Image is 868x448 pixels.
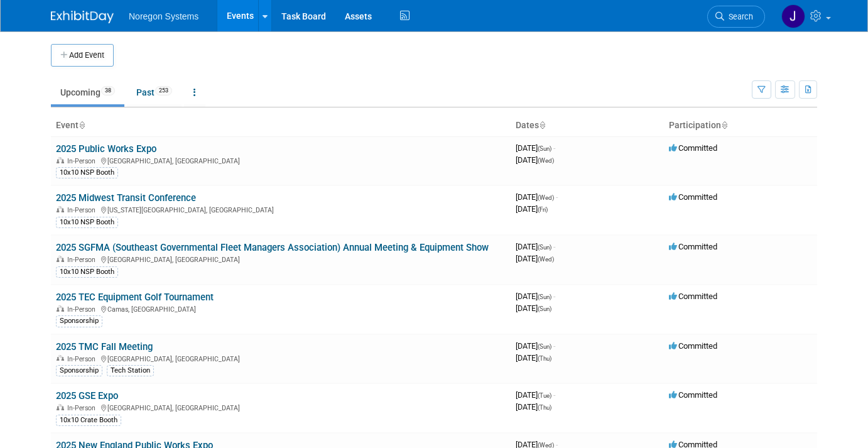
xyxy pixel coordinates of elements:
[538,256,554,263] span: (Wed)
[516,341,555,351] span: [DATE]
[79,120,85,130] a: Sort by Event Name
[56,341,153,352] a: 2025 TMC Fall Meeting
[56,254,506,264] div: [GEOGRAPHIC_DATA], [GEOGRAPHIC_DATA]
[664,115,817,136] th: Participation
[56,292,214,303] a: 2025 TEC Equipment Golf Tournament
[56,365,102,376] div: Sponsorship
[538,293,551,300] span: (Sun)
[516,155,554,165] span: [DATE]
[669,341,717,351] span: Committed
[56,390,118,402] a: 2025 GSE Expo
[553,390,555,400] span: -
[516,242,555,251] span: [DATE]
[516,254,554,263] span: [DATE]
[57,355,64,361] img: In-Person Event
[538,244,551,251] span: (Sun)
[516,303,551,313] span: [DATE]
[67,404,99,412] span: In-Person
[669,143,717,153] span: Committed
[516,204,548,214] span: [DATE]
[538,305,551,312] span: (Sun)
[538,355,551,362] span: (Thu)
[129,11,198,21] span: Noregon Systems
[516,192,558,202] span: [DATE]
[57,206,64,212] img: In-Person Event
[553,242,555,251] span: -
[67,206,99,214] span: In-Person
[669,242,717,251] span: Committed
[56,303,506,314] div: Camas, [GEOGRAPHIC_DATA]
[57,305,64,312] img: In-Person Event
[516,143,555,153] span: [DATE]
[538,157,554,164] span: (Wed)
[553,292,555,301] span: -
[516,390,555,400] span: [DATE]
[707,6,765,28] a: Search
[511,115,664,136] th: Dates
[553,341,555,351] span: -
[56,315,102,327] div: Sponsorship
[553,143,555,153] span: -
[516,402,551,412] span: [DATE]
[107,365,154,376] div: Tech Station
[56,266,118,278] div: 10x10 NSP Booth
[724,12,753,21] span: Search
[669,292,717,301] span: Committed
[51,11,114,23] img: ExhibitDay
[51,115,511,136] th: Event
[516,292,555,301] span: [DATE]
[57,157,64,163] img: In-Person Event
[56,143,156,155] a: 2025 Public Works Expo
[56,217,118,228] div: 10x10 NSP Booth
[56,242,489,253] a: 2025 SGFMA (Southeast Governmental Fleet Managers Association) Annual Meeting & Equipment Show
[56,415,121,426] div: 10x10 Crate Booth
[155,86,172,96] span: 253
[669,192,717,202] span: Committed
[538,404,551,411] span: (Thu)
[538,145,551,152] span: (Sun)
[538,194,554,201] span: (Wed)
[56,204,506,214] div: [US_STATE][GEOGRAPHIC_DATA], [GEOGRAPHIC_DATA]
[56,155,506,165] div: [GEOGRAPHIC_DATA], [GEOGRAPHIC_DATA]
[781,4,805,28] img: Johana Gil
[67,305,99,314] span: In-Person
[127,80,182,104] a: Past253
[539,120,545,130] a: Sort by Start Date
[721,120,727,130] a: Sort by Participation Type
[67,355,99,363] span: In-Person
[538,392,551,399] span: (Tue)
[556,192,558,202] span: -
[56,167,118,178] div: 10x10 NSP Booth
[56,192,196,204] a: 2025 Midwest Transit Conference
[538,206,548,213] span: (Fri)
[67,157,99,165] span: In-Person
[101,86,115,96] span: 38
[57,256,64,262] img: In-Person Event
[67,256,99,264] span: In-Person
[51,44,114,67] button: Add Event
[51,80,124,104] a: Upcoming38
[669,390,717,400] span: Committed
[56,402,506,412] div: [GEOGRAPHIC_DATA], [GEOGRAPHIC_DATA]
[57,404,64,410] img: In-Person Event
[56,353,506,363] div: [GEOGRAPHIC_DATA], [GEOGRAPHIC_DATA]
[516,353,551,363] span: [DATE]
[538,343,551,350] span: (Sun)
